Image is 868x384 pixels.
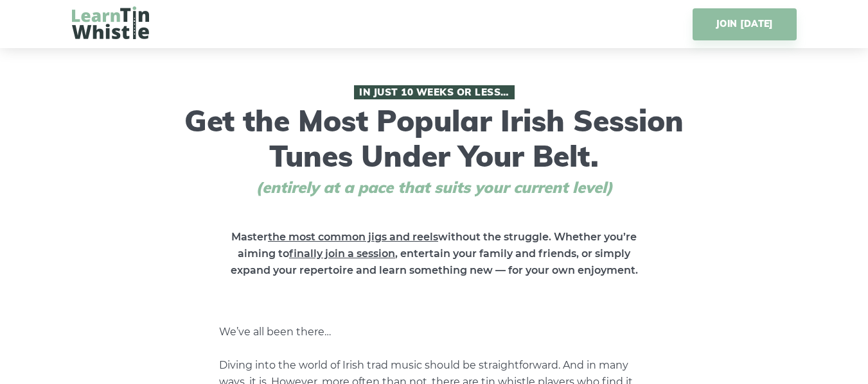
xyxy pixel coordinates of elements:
[354,85,515,99] span: In Just 10 Weeks or Less…
[231,231,638,276] strong: Master without the struggle. Whether you’re aiming to , entertain your family and friends, or sim...
[181,85,688,197] h1: Get the Most Popular Irish Session Tunes Under Your Belt.
[289,247,395,260] span: finally join a session
[268,231,438,243] span: the most common jigs and reels
[693,8,796,40] a: JOIN [DATE]
[232,178,637,197] span: (entirely at a pace that suits your current level)
[72,6,149,39] img: LearnTinWhistle.com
